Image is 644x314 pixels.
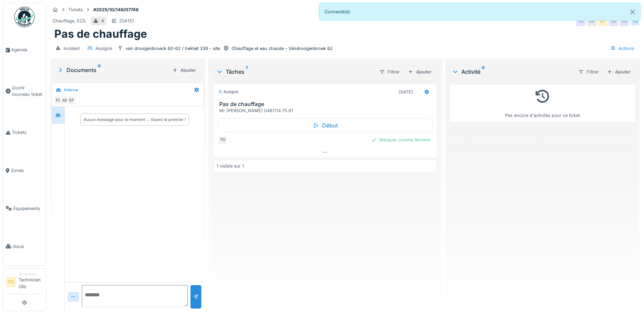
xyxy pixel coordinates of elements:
[232,45,333,52] div: Chauffage et eau chaude - Vandroogenbroek 62
[68,6,83,13] div: Tickets
[376,67,403,77] div: Filtrer
[6,277,16,287] li: TO
[95,45,112,52] div: Assigné
[19,272,43,293] li: Technicien Otb
[319,3,641,21] div: Connecté(e).
[54,28,147,40] h1: Pas de chauffage
[368,135,433,144] div: Marquer comme terminé
[170,66,199,75] div: Ajouter
[454,87,631,119] div: Pas encore d'activités pour ce ticket
[405,67,434,76] div: Ajouter
[399,89,413,95] div: [DATE]
[482,68,485,76] sup: 0
[3,69,46,114] a: Ouvrir nouveau ticket
[575,67,602,77] div: Filtrer
[53,95,63,105] div: TO
[53,18,86,24] div: Chauffage, ECS
[98,66,101,74] sup: 0
[3,31,46,69] a: Agenda
[6,272,43,294] a: TO TechnicienTechnicien Otb
[3,227,46,265] a: Stock
[598,17,607,26] div: EF
[64,87,78,93] div: Interne
[3,152,46,190] a: Zones
[84,117,186,123] div: Aucun message pour le moment … Soyez le premier !
[620,17,629,26] div: AB
[126,45,220,52] div: van droogenbroeck 60-62 / helmet 339 - site
[57,66,170,74] div: Documents
[119,18,134,24] div: [DATE]
[630,17,640,26] div: TO
[587,17,596,26] div: AA
[576,17,586,26] div: AB
[3,114,46,152] a: Tickets
[67,95,76,105] div: EF
[607,43,637,53] div: Actions
[13,205,43,212] span: Équipements
[604,67,633,76] div: Ajouter
[609,17,618,26] div: AB
[218,118,433,133] div: Début
[14,7,35,27] img: Badge_color-CXgf-gQk.svg
[12,85,43,98] span: Ouvrir nouveau ticket
[63,45,80,52] div: Incident
[246,68,247,76] sup: 1
[452,68,573,76] div: Activité
[12,129,43,136] span: Tickets
[13,243,43,250] span: Stock
[625,3,640,21] button: Close
[11,167,43,174] span: Zones
[216,68,374,76] div: Tâches
[101,18,104,24] div: 4
[218,89,238,95] div: Assigné
[219,101,434,107] h3: Pas de chauffage
[219,107,434,114] div: Mr [PERSON_NAME] 0487/14.75.61
[19,272,43,277] div: Technicien
[218,135,227,145] div: TO
[217,163,244,169] div: 1 visible sur 1
[3,189,46,227] a: Équipements
[60,95,70,105] div: AB
[91,6,141,13] strong: #2025/10/146/07746
[11,47,43,53] span: Agenda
